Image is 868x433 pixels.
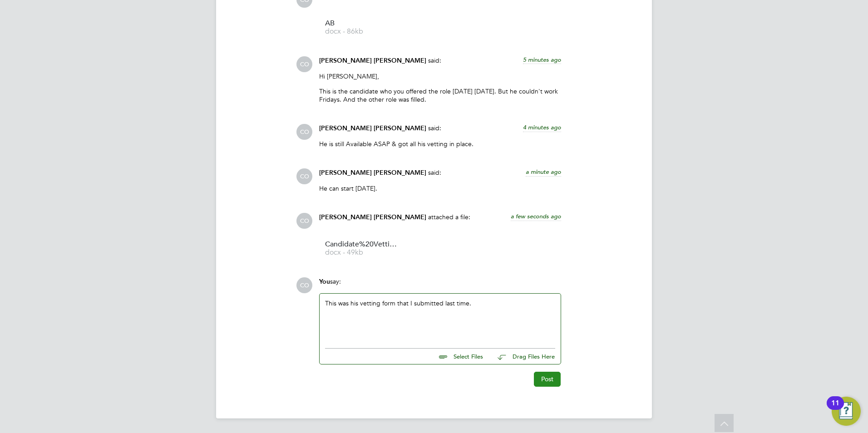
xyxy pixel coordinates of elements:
[319,140,561,148] p: He is still Available ASAP & got all his vetting in place.
[319,184,561,192] p: He can start [DATE].
[296,168,312,184] span: CO
[325,299,555,338] div: This was his vetting form that I submitted last time.
[325,241,398,256] a: Candidate%20Vetting%20Form-%20NCC-%20Al docx - 49kb
[319,277,561,293] div: say:
[523,123,561,131] span: 4 minutes ago
[523,56,561,64] span: 5 minutes ago
[428,124,441,132] span: said:
[319,169,426,177] span: [PERSON_NAME] [PERSON_NAME]
[296,124,312,140] span: CO
[534,372,561,386] button: Post
[319,213,426,221] span: [PERSON_NAME] [PERSON_NAME]
[526,168,561,176] span: a minute ago
[296,56,312,72] span: CO
[428,56,441,64] span: said:
[319,57,426,64] span: [PERSON_NAME] [PERSON_NAME]
[319,87,561,103] p: This is the candidate who you offered the role [DATE] [DATE]. But he couldn't work Fridays. And t...
[319,124,426,132] span: [PERSON_NAME] [PERSON_NAME]
[296,277,312,293] span: CO
[296,213,312,229] span: CO
[325,249,398,256] span: docx - 49kb
[511,212,561,220] span: a few seconds ago
[325,20,398,35] a: AB docx - 86kb
[428,168,441,177] span: said:
[325,28,398,35] span: docx - 86kb
[428,213,470,221] span: attached a file:
[490,347,555,366] button: Drag Files Here
[831,403,839,415] div: 11
[319,278,330,285] span: You
[325,241,398,248] span: Candidate%20Vetting%20Form-%20NCC-%20Al
[325,20,398,27] span: AB
[832,397,861,426] button: Open Resource Center, 11 new notifications
[319,72,561,80] p: Hi [PERSON_NAME],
